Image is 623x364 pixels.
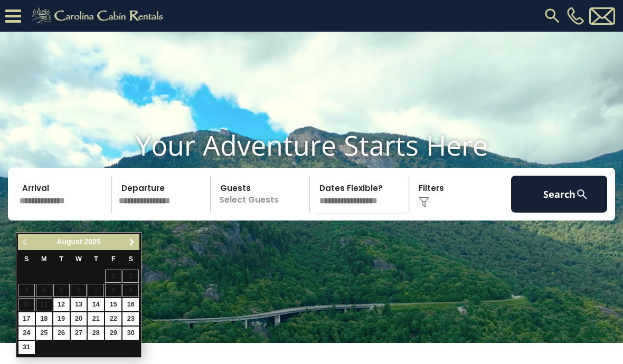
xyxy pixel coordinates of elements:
button: Search [511,176,607,213]
img: search-regular-white.png [575,188,589,201]
a: 14 [88,298,104,311]
span: Next [128,238,136,246]
span: Friday [111,255,116,263]
h1: Your Adventure Starts Here [8,129,615,161]
a: 27 [71,327,87,340]
span: Thursday [94,255,98,263]
a: 19 [53,312,70,325]
a: 25 [36,327,52,340]
span: Tuesday [59,255,63,263]
span: Sunday [24,255,29,263]
a: 12 [53,298,70,311]
span: Wednesday [75,255,82,263]
span: 2025 [84,237,100,246]
a: 16 [122,298,139,311]
a: 21 [88,312,104,325]
a: 24 [18,327,35,340]
a: 30 [122,327,139,340]
a: 22 [105,312,121,325]
p: Select Guests [214,176,309,213]
a: 18 [36,312,52,325]
span: Monday [41,255,47,263]
a: 28 [88,327,104,340]
img: Khaki-logo.png [26,5,172,26]
a: 23 [122,312,139,325]
span: Saturday [129,255,133,263]
a: [PHONE_NUMBER] [564,7,587,25]
a: 31 [18,341,35,354]
a: 15 [105,298,121,311]
a: 17 [18,312,35,325]
a: 13 [71,298,87,311]
span: August [56,237,82,246]
a: 29 [105,327,121,340]
img: filter--v1.png [419,197,429,207]
a: 20 [71,312,87,325]
a: 26 [53,327,70,340]
img: search-regular.svg [543,6,562,25]
a: Next [125,236,138,249]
